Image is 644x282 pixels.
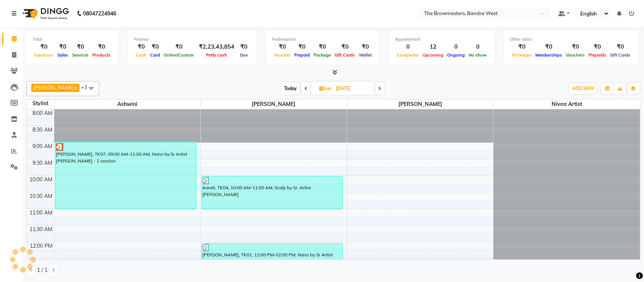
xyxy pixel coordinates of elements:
span: Nivea Artist [493,100,640,109]
span: [PERSON_NAME] [201,100,347,109]
span: Vouchers [564,52,587,58]
div: ₹0 [272,43,292,51]
div: 12:30 PM [28,259,54,267]
div: Finance [134,36,251,43]
span: Products [91,52,112,58]
span: Gift Cards [608,52,632,58]
div: 8:00 AM [31,109,54,117]
div: ₹0 [70,43,91,51]
input: 2025-05-11 [334,83,371,94]
span: 1 / 1 [37,266,48,274]
div: ₹0 [533,43,564,51]
span: +3 [81,84,93,90]
div: 11:30 AM [28,225,54,233]
span: No show [467,52,489,58]
span: [PERSON_NAME] [347,100,493,109]
div: ₹0 [564,43,587,51]
span: Due [238,52,250,58]
div: 9:30 AM [31,159,54,167]
div: ₹0 [91,43,112,51]
span: [PERSON_NAME] [34,84,74,90]
span: Memberships [533,52,564,58]
span: Petty cash [204,52,229,58]
img: logo [19,3,71,24]
div: ₹0 [587,43,608,51]
span: Services [70,52,91,58]
div: 0 [445,43,467,51]
div: 10:00 AM [28,176,54,184]
span: Packages [510,52,533,58]
span: Sun [317,86,334,91]
span: Sales [55,52,70,58]
div: 12:00 PM [28,242,54,250]
span: Prepaids [587,52,608,58]
div: 11:00 AM [28,209,54,217]
a: x [74,84,77,90]
span: Cash [134,52,148,58]
div: 0 [395,43,421,51]
span: Gift Cards [333,52,357,58]
div: ₹0 [292,43,312,51]
div: ₹0 [32,43,55,51]
div: ₹0 [312,43,333,51]
div: ₹0 [55,43,70,51]
span: Card [148,52,162,58]
div: Appointment [395,36,489,43]
span: Prepaid [292,52,312,58]
span: Ongoing [445,52,467,58]
div: ₹0 [237,43,251,51]
span: ADD NEW [572,86,594,91]
div: ₹0 [510,43,533,51]
div: Total [32,36,112,43]
div: ₹0 [608,43,632,51]
span: Upcoming [421,52,445,58]
div: ₹0 [162,43,196,51]
button: ADD NEW [570,83,596,94]
div: ₹0 [357,43,373,51]
div: Aarati, TK04, 10:00 AM-11:00 AM, Scalp by Sr. Artist [PERSON_NAME] [202,176,343,209]
div: 0 [467,43,489,51]
div: Other sales [510,36,632,43]
b: 08047224946 [83,3,116,24]
span: Expenses [32,52,55,58]
div: ₹0 [134,43,148,51]
span: Package [312,52,333,58]
div: 12 [421,43,445,51]
span: Ashwini [54,100,200,109]
span: Online/Custom [162,52,196,58]
div: 8:30 AM [31,126,54,134]
div: Stylist [27,100,54,107]
span: Completed [395,52,421,58]
div: ₹0 [148,43,162,51]
span: Today [281,83,300,94]
div: [PERSON_NAME], TK07, 09:00 AM-11:00 AM, Nano by Sr Artist [PERSON_NAME] - 1 session [55,143,197,209]
span: Voucher [272,52,292,58]
div: 9:00 AM [31,143,54,150]
span: Wallet [357,52,373,58]
div: 10:30 AM [28,192,54,200]
div: ₹2,23,43,854 [196,43,237,51]
div: Redemption [272,36,373,43]
div: ₹0 [333,43,357,51]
